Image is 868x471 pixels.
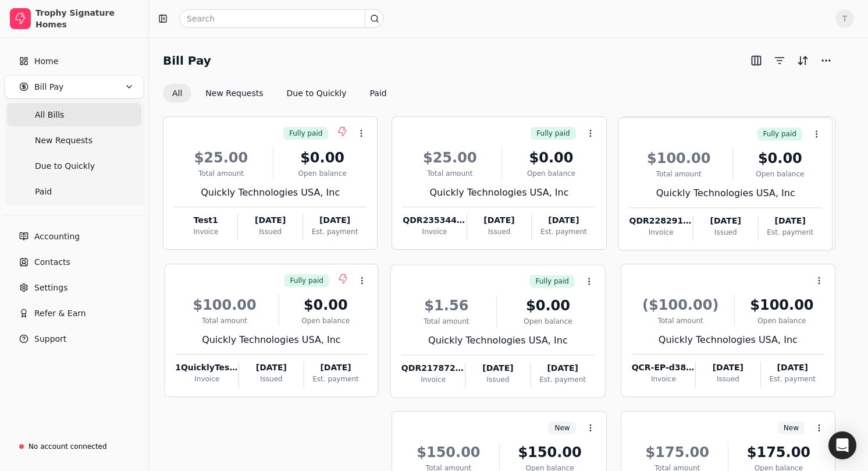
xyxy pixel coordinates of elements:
div: Total amount [175,316,274,326]
div: [DATE] [532,214,595,226]
div: $150.00 [403,442,494,463]
div: $175.00 [733,442,824,463]
div: Invoice [629,227,693,238]
div: Quickly Technologies USA, Inc [174,186,367,200]
div: $100.00 [175,295,274,316]
span: Support [34,333,66,345]
div: $0.00 [501,295,595,316]
div: [DATE] [238,214,302,226]
div: [DATE] [693,215,757,227]
div: [DATE] [467,214,531,226]
button: T [835,9,854,28]
div: Invoice [403,226,466,237]
span: Due to Quickly [35,160,95,172]
input: Search [179,9,384,28]
div: [DATE] [466,362,531,374]
button: All [163,84,191,102]
div: Trophy Signature Homes [35,7,138,30]
div: Est. payment [532,226,595,237]
span: Refer & Earn [34,307,86,320]
span: New [784,423,799,433]
div: $175.00 [632,442,723,463]
div: $0.00 [284,295,368,316]
div: [DATE] [303,214,367,226]
div: $0.00 [278,147,367,168]
div: Est. payment [761,374,824,384]
button: Refer & Earn [5,302,144,325]
div: Total amount [629,169,728,179]
span: Accounting [34,231,80,243]
div: [DATE] [696,362,760,374]
div: [DATE] [758,215,821,227]
div: $100.00 [739,295,824,316]
a: Contacts [5,250,144,274]
div: 1QuicklyTest090525 [175,362,239,374]
div: Quickly Technologies USA, Inc [401,334,595,348]
div: [DATE] [531,362,595,374]
div: [DATE] [761,362,824,374]
div: $25.00 [403,147,497,168]
span: Home [34,55,58,68]
div: $0.00 [507,147,595,168]
div: Invoice filter options [163,84,396,102]
div: Open balance [284,316,368,326]
div: $150.00 [504,442,596,463]
div: Total amount [632,316,730,326]
div: Issued [238,226,302,237]
div: Issued [693,227,757,238]
span: Fully paid [763,129,796,139]
span: Settings [34,282,67,294]
a: Settings [5,276,144,299]
a: Home [5,49,144,73]
span: Paid [35,186,52,198]
div: $0.00 [738,148,822,169]
a: All Bills [7,103,141,126]
div: Est. payment [531,374,595,385]
div: Est. payment [758,227,821,238]
div: Est. payment [303,226,367,237]
a: Accounting [5,225,144,248]
button: New Requests [196,84,272,102]
div: [DATE] [240,362,304,374]
span: Contacts [34,256,70,268]
span: Fully paid [535,276,569,286]
div: Total amount [401,316,492,327]
div: Issued [467,226,531,237]
div: ($100.00) [632,295,730,316]
div: Open balance [507,168,595,179]
div: Invoice [174,226,237,237]
a: New Requests [7,129,141,152]
button: Due to Quickly [278,84,356,102]
span: New Requests [35,134,93,147]
a: No account connected [5,436,144,457]
div: $1.56 [401,295,492,316]
button: Paid [361,84,396,102]
div: $25.00 [174,147,268,168]
div: Quickly Technologies USA, Inc [629,186,822,200]
div: QCR-EP-d382c6c6-2 [632,362,695,374]
div: QDR235344-est1 [403,214,466,226]
a: Paid [7,180,141,203]
div: Open balance [278,168,367,179]
span: Fully paid [289,128,322,139]
span: Bill Pay [34,81,63,93]
a: Due to Quickly [7,154,141,178]
div: Quickly Technologies USA, Inc [403,186,595,200]
button: Sort [794,51,812,70]
h2: Bill Pay [163,51,211,70]
div: Invoice [632,374,695,384]
div: Issued [240,374,304,384]
div: Open balance [738,169,822,179]
span: Fully paid [536,128,570,139]
div: Open balance [739,316,824,326]
div: Issued [696,374,760,384]
button: More [817,51,835,70]
div: Issued [466,374,531,385]
span: All Bills [35,109,64,121]
div: Quickly Technologies USA, Inc [632,333,824,347]
div: QDR228291-0525 [629,215,693,227]
div: Invoice [401,374,465,385]
div: Total amount [403,168,497,179]
span: New [554,423,570,433]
